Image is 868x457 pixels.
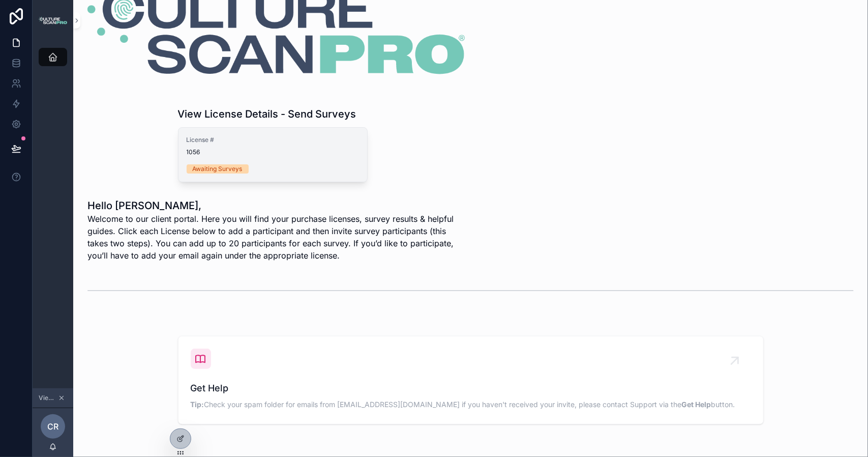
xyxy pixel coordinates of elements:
a: License #1056Awaiting Surveys [178,127,368,182]
div: scrollable content [33,41,73,79]
strong: Tip: [191,400,204,409]
span: Check your spam folder for emails from [EMAIL_ADDRESS][DOMAIN_NAME] if you haven't received your ... [191,399,751,410]
a: Get HelpTip:Check your spam folder for emails from [EMAIL_ADDRESS][DOMAIN_NAME] if you haven't re... [178,336,763,424]
span: Welcome to our client portal. Here you will find your purchase licenses, survey results & helpful... [87,213,465,262]
span: Viewing as Chloe [39,394,56,402]
h1: View License Details - Send Surveys [178,107,356,121]
img: App logo [39,16,67,24]
span: 1056 [187,148,359,156]
span: Get Help [191,381,751,395]
div: Awaiting Surveys [193,164,243,174]
h1: Hello [PERSON_NAME], [87,198,465,213]
span: License # [187,136,359,144]
span: CR [47,420,58,433]
strong: Get Help [682,400,711,409]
